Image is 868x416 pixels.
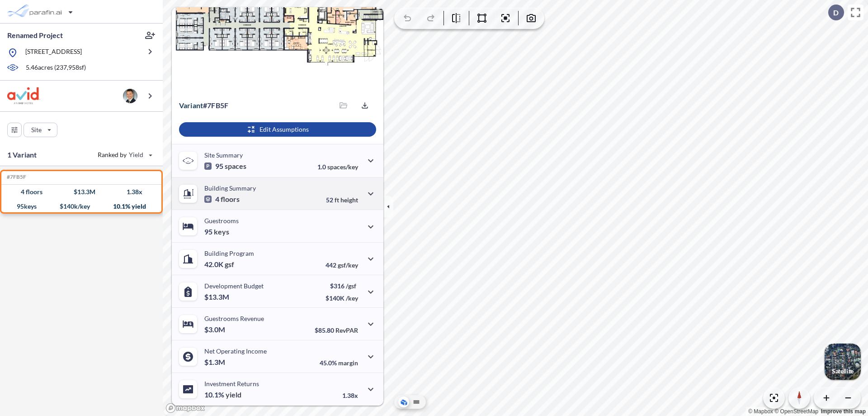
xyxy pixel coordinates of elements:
[204,282,264,290] p: Development Budget
[204,325,226,334] p: $3.0M
[335,326,358,334] span: RevPAR
[129,150,144,159] span: Yield
[179,101,228,110] p: # 7fb5f
[165,403,205,413] a: Mapbox homepage
[221,195,240,204] span: floors
[204,358,226,367] p: $1.3M
[327,163,358,171] span: spaces/key
[226,390,241,399] span: yield
[204,315,264,322] p: Guestrooms Revenue
[204,184,256,192] p: Building Summary
[179,101,203,110] span: Variant
[346,294,358,302] span: /key
[204,347,267,355] p: Net Operating Income
[204,260,234,269] p: 42.0K
[123,89,137,103] img: user logo
[5,174,26,180] h5: Click to copy the code
[398,397,409,407] button: Aerial View
[748,408,773,415] a: Mapbox
[26,63,86,73] p: 5.46 acres ( 237,958 sf)
[7,149,37,160] p: 1 Variant
[204,380,259,387] p: Investment Returns
[204,390,241,399] p: 10.1%
[338,359,358,367] span: margin
[204,292,231,301] p: $13.3M
[225,260,234,269] span: gsf
[225,162,246,171] span: spaces
[338,261,358,269] span: gsf/key
[346,282,356,290] span: /gsf
[340,196,358,204] span: height
[31,125,42,134] p: Site
[774,408,818,415] a: OpenStreetMap
[821,408,866,415] a: Improve this map
[317,163,358,171] p: 1.0
[204,227,229,236] p: 95
[90,148,158,162] button: Ranked by Yield
[214,227,229,236] span: keys
[832,368,854,375] p: Satellite
[259,125,309,134] p: Edit Assumptions
[326,196,358,204] p: 52
[320,359,358,367] p: 45.0%
[204,195,240,204] p: 4
[204,151,243,159] p: Site Summary
[204,162,246,171] p: 95
[342,392,358,399] p: 1.38x
[325,294,358,302] p: $140K
[325,282,358,290] p: $316
[24,123,57,137] button: Site
[25,47,82,58] p: [STREET_ADDRESS]
[204,217,239,225] p: Guestrooms
[833,9,839,17] p: D
[335,196,339,204] span: ft
[825,344,861,380] img: Switcher Image
[825,344,861,380] button: Switcher ImageSatellite
[204,249,254,257] p: Building Program
[325,261,358,269] p: 442
[179,122,376,137] button: Edit Assumptions
[7,87,40,104] img: BrandImage
[411,397,422,407] button: Site Plan
[7,30,63,40] p: Renamed Project
[315,326,358,334] p: $85.80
